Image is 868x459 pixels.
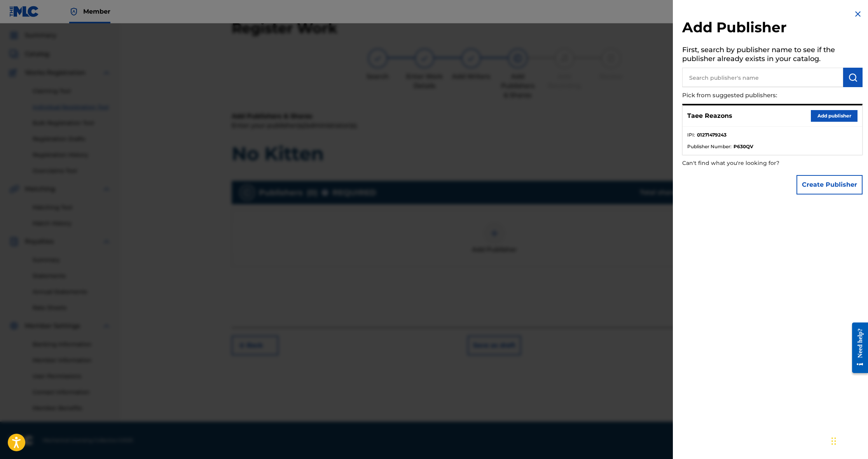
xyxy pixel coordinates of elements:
strong: P630QV [734,143,753,150]
img: Top Rightsholder [69,7,79,16]
iframe: Resource Center [846,316,868,380]
h2: Add Publisher [682,19,863,39]
img: Search Works [848,73,858,82]
strong: 01271479243 [697,131,727,138]
img: MLC Logo [9,6,39,17]
div: Drag [831,429,836,453]
span: IPI : [687,131,695,138]
input: Search publisher's name [682,68,843,87]
p: Taee Reazons [687,111,732,121]
span: Member [83,7,110,16]
h5: First, search by publisher name to see if the publisher already exists in your catalog. [682,43,863,68]
button: Add publisher [811,110,858,122]
iframe: Chat Widget [829,422,868,459]
p: Can't find what you're looking for? [682,155,818,171]
p: Pick from suggested publishers: [682,87,818,104]
button: Create Publisher [796,175,863,194]
span: Publisher Number : [687,143,732,150]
